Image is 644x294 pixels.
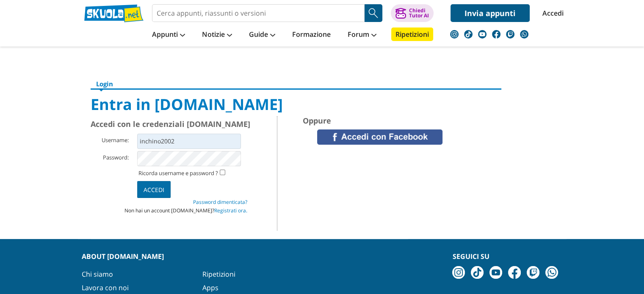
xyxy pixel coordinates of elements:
img: instagram [452,266,465,279]
img: facebook [508,266,521,279]
div: Chiedi Tutor AI [409,8,428,18]
label: Password: [103,154,129,161]
a: Ripetizioni [391,27,433,41]
a: Registrati ora. [214,207,247,214]
label: Ricorda username e password ? [138,169,218,177]
img: instagram [450,30,459,38]
a: Accedi [542,4,560,22]
span: Oppure [303,115,331,126]
strong: About [DOMAIN_NAME] [82,252,164,261]
a: Guide [247,27,277,43]
strong: Seguici su [452,252,489,261]
img: twitch [506,30,514,38]
a: Invia appunti [451,4,530,22]
img: WhatsApp [545,266,558,279]
img: youtube [478,30,486,38]
button: Search Button [365,4,382,22]
a: Appunti [150,27,187,43]
li: Non hai un account [DOMAIN_NAME]? [91,206,247,215]
a: Chi siamo [82,269,113,279]
img: facebook [492,30,500,38]
img: tiktok [471,266,484,279]
h6: Login [96,80,501,91]
input: Accedi [137,181,171,198]
a: Ripetizioni [202,269,235,279]
label: Username: [102,136,129,144]
a: Notizie [200,27,234,43]
a: Lavora con noi [82,283,129,292]
button: ChiediTutor AI [391,4,434,22]
a: Forum [345,27,379,43]
img: tiktok [464,30,473,38]
img: twitch [527,266,539,279]
a: Apps [202,283,218,292]
h1: Entra in [DOMAIN_NAME] [91,100,301,109]
input: Cerca appunti, riassunti o versioni [152,4,365,22]
img: WhatsApp [520,30,528,38]
img: Cerca appunti, riassunti o versioni [367,7,380,19]
a: Formazione [290,27,333,43]
a: Password dimenticata? [193,198,247,206]
span: Accedi con le credenziali [DOMAIN_NAME] [91,120,250,128]
img: youtube [489,266,502,279]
